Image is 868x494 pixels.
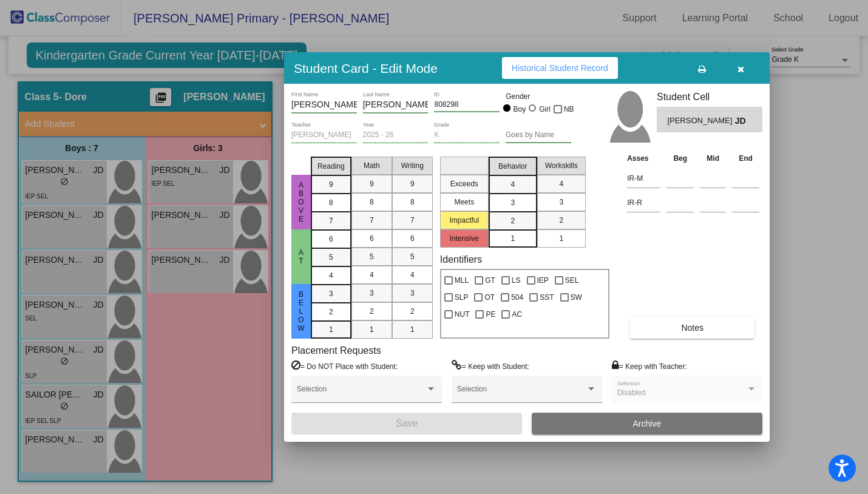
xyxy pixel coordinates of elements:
[370,178,374,189] span: 9
[510,215,515,226] span: 2
[410,215,415,226] span: 7
[540,290,554,305] span: SST
[410,324,415,335] span: 1
[627,194,660,212] input: assessment
[511,290,523,305] span: 504
[624,152,663,165] th: Asses
[370,324,374,335] span: 1
[410,251,415,262] span: 5
[538,104,551,115] div: Girl
[455,273,469,288] span: MLL
[657,91,762,103] h3: Student Cell
[506,91,571,102] mat-label: Gender
[370,251,374,262] span: 5
[729,152,762,165] th: End
[735,115,752,127] span: JD
[485,273,495,288] span: GT
[486,307,495,322] span: PE
[370,269,374,280] span: 4
[434,131,500,140] input: grade
[291,413,522,435] button: Save
[512,307,522,322] span: AC
[329,197,333,208] span: 8
[681,323,704,333] span: Notes
[510,197,515,208] span: 3
[630,317,754,339] button: Notes
[410,306,415,317] span: 2
[396,418,418,428] span: Save
[410,269,415,280] span: 4
[633,419,662,428] span: Archive
[370,197,374,208] span: 8
[559,178,563,189] span: 4
[329,288,333,299] span: 3
[667,115,734,127] span: [PERSON_NAME]
[296,181,307,223] span: Above
[296,248,307,265] span: At
[370,215,374,226] span: 7
[484,290,495,305] span: OT
[512,63,608,73] span: Historical Student Record
[565,273,579,288] span: SEL
[401,160,424,171] span: Writing
[329,179,333,190] span: 9
[317,161,345,172] span: Reading
[370,233,374,244] span: 6
[571,290,582,305] span: SW
[370,306,374,317] span: 2
[537,273,549,288] span: IEP
[506,131,571,140] input: goes by name
[329,252,333,263] span: 5
[410,178,415,189] span: 9
[559,197,563,208] span: 3
[329,324,333,335] span: 1
[296,290,307,333] span: Below
[434,101,500,109] input: Enter ID
[510,233,515,244] span: 1
[617,388,646,397] span: Disabled
[455,307,470,322] span: NUT
[440,254,482,265] label: Identifiers
[452,360,529,372] label: = Keep with Student:
[564,102,574,117] span: NB
[510,179,515,190] span: 4
[697,152,729,165] th: Mid
[329,215,333,226] span: 7
[559,233,563,244] span: 1
[498,161,527,172] span: Behavior
[513,104,526,115] div: Boy
[627,169,660,188] input: assessment
[502,57,618,79] button: Historical Student Record
[329,234,333,245] span: 6
[545,160,578,171] span: Workskills
[291,131,357,140] input: teacher
[512,273,521,288] span: LS
[363,131,429,140] input: year
[410,197,415,208] span: 8
[370,288,374,299] span: 3
[294,61,438,76] h3: Student Card - Edit Mode
[410,288,415,299] span: 3
[329,270,333,281] span: 4
[455,290,469,305] span: SLP
[364,160,380,171] span: Math
[291,360,398,372] label: = Do NOT Place with Student:
[532,413,762,435] button: Archive
[559,215,563,226] span: 2
[291,345,381,356] label: Placement Requests
[663,152,697,165] th: Beg
[612,360,687,372] label: = Keep with Teacher:
[329,306,333,317] span: 2
[410,233,415,244] span: 6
